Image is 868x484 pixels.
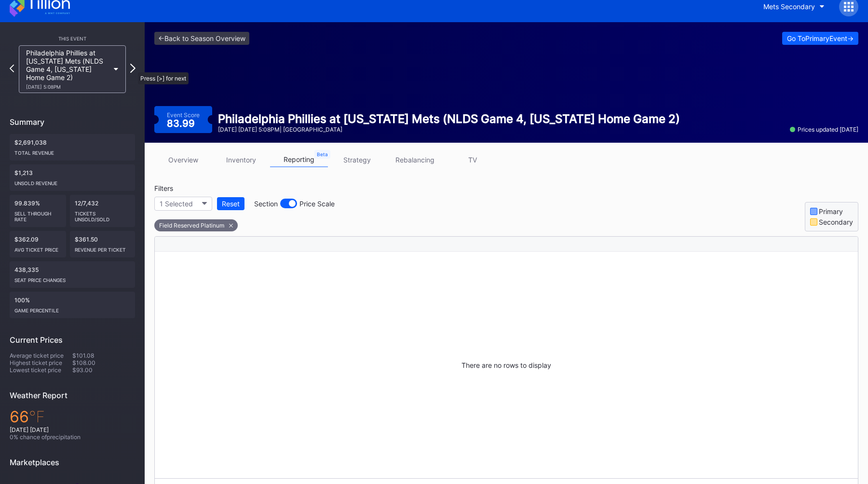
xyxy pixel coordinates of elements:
[819,218,853,226] div: Secondary
[10,231,66,257] div: $362.09
[218,126,680,133] div: [DATE] [DATE] 5:08PM | [GEOGRAPHIC_DATA]
[167,111,200,119] div: Event Score
[222,200,240,208] div: Reset
[154,219,238,231] div: Field Reserved Platinum
[787,34,854,42] div: Go To Primary Event ->
[10,390,135,400] div: Weather Report
[14,176,130,186] div: Unsold Revenue
[10,457,135,467] div: Marketplaces
[444,152,502,167] a: TV
[254,199,335,208] div: Section Price Scale
[386,152,444,167] a: rebalancing
[10,426,135,433] div: [DATE] [DATE]
[10,164,135,191] div: $1,213
[10,117,135,127] div: Summary
[14,243,61,253] div: Avg ticket price
[218,112,680,126] div: Philadelphia Phillies at [US_STATE] Mets (NLDS Game 4, [US_STATE] Home Game 2)
[14,146,130,156] div: Total Revenue
[10,36,135,41] div: This Event
[14,304,130,313] div: Game percentile
[154,197,212,211] button: 1 Selected
[70,195,136,227] div: 12/7,432
[10,261,135,288] div: 438,335
[26,49,109,90] div: Philadelphia Phillies at [US_STATE] Mets (NLDS Game 4, [US_STATE] Home Game 2)
[154,184,339,192] div: Filters
[819,207,843,215] div: Primary
[270,152,328,167] a: reporting
[155,252,858,478] div: There are no rows to display
[26,84,109,90] div: [DATE] 5:08PM
[10,292,135,318] div: 100%
[10,407,135,426] div: 66
[10,195,66,227] div: 99.839%
[72,359,135,366] div: $108.00
[70,231,136,257] div: $361.50
[14,273,130,283] div: seat price changes
[154,32,249,45] a: <-Back to Season Overview
[72,352,135,359] div: $101.08
[10,366,72,374] div: Lowest ticket price
[154,152,212,167] a: overview
[14,207,61,222] div: Sell Through Rate
[10,352,72,359] div: Average ticket price
[10,359,72,366] div: Highest ticket price
[328,152,386,167] a: strategy
[212,152,270,167] a: inventory
[10,433,135,441] div: 0 % chance of precipitation
[75,207,131,222] div: Tickets Unsold/Sold
[160,200,193,208] div: 1 Selected
[10,134,135,161] div: $2,691,038
[29,407,45,426] span: ℉
[72,366,135,374] div: $93.00
[782,32,858,45] button: Go ToPrimaryEvent->
[10,335,135,345] div: Current Prices
[790,126,858,133] div: Prices updated [DATE]
[763,2,815,11] div: Mets Secondary
[217,197,244,210] button: Reset
[75,243,131,253] div: Revenue per ticket
[167,119,197,128] div: 83.99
